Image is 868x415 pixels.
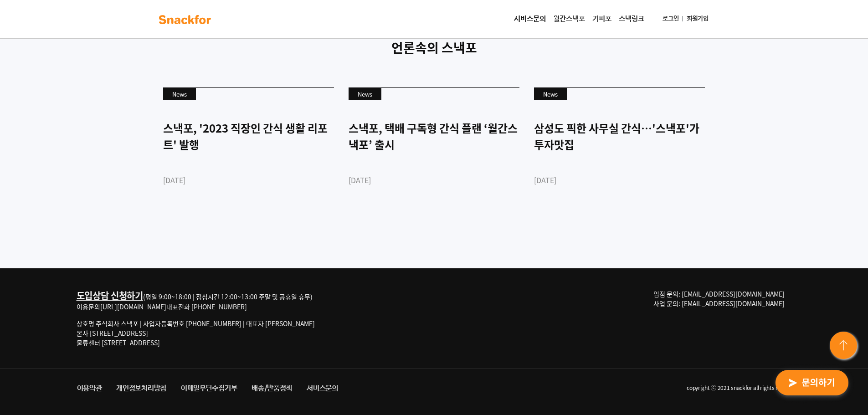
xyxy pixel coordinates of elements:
div: News [349,88,381,101]
p: 언론속의 스낵포 [156,38,712,57]
a: 개인정보처리방침 [109,380,174,397]
div: 스낵포, '2023 직장인 간식 생활 리포트' 발행 [163,120,334,153]
a: News 삼성도 픽한 사무실 간식…'스낵포'가 투자맛집 [DATE] [534,87,705,217]
a: 회원가입 [683,10,712,27]
a: 이메일무단수집거부 [174,380,244,397]
a: 월간스낵포 [550,10,589,28]
a: 대화 [60,289,118,312]
div: News [534,88,567,101]
img: background-main-color.svg [156,12,214,27]
div: [DATE] [163,174,334,185]
li: copyright ⓒ 2021 snackfor all rights reserved. [345,380,799,397]
a: News 스낵포, 택배 구독형 간식 플랜 ‘월간스낵포’ 출시 [DATE] [349,87,519,217]
span: 입점 문의: [EMAIL_ADDRESS][DOMAIN_NAME] 사업 문의: [EMAIL_ADDRESS][DOMAIN_NAME] [653,289,785,308]
div: 삼성도 픽한 사무실 간식…'스낵포'가 투자맛집 [534,120,705,153]
div: (평일 9:00~18:00 | 점심시간 12:00~13:00 주말 및 공휴일 휴무) 이용문의 대표전화 [PHONE_NUMBER] [77,289,315,312]
span: 홈 [29,302,34,310]
div: 스낵포, 택배 구독형 간식 플랜 ‘월간스낵포’ 출시 [349,120,519,153]
div: [DATE] [349,174,519,185]
a: 이용약관 [70,380,109,397]
a: 배송/반품정책 [244,380,299,397]
a: 로그인 [659,10,683,27]
img: floating-button [828,330,861,363]
a: 커피포 [589,10,615,28]
span: 대화 [83,303,94,310]
a: News 스낵포, '2023 직장인 간식 생활 리포트' 발행 [DATE] [163,87,334,217]
a: 설정 [118,289,175,312]
a: 도입상담 신청하기 [77,289,143,302]
a: [URL][DOMAIN_NAME] [100,302,166,311]
a: 스낵링크 [615,10,648,28]
span: 설정 [141,302,152,310]
a: 서비스문의 [510,10,550,28]
a: 홈 [3,289,60,312]
div: [DATE] [534,174,705,185]
p: 상호명 주식회사 스낵포 | 사업자등록번호 [PHONE_NUMBER] | 대표자 [PERSON_NAME] 본사 [STREET_ADDRESS] 물류센터 [STREET_ADDRESS] [77,319,315,348]
div: News [163,88,196,101]
a: 서비스문의 [299,380,345,397]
